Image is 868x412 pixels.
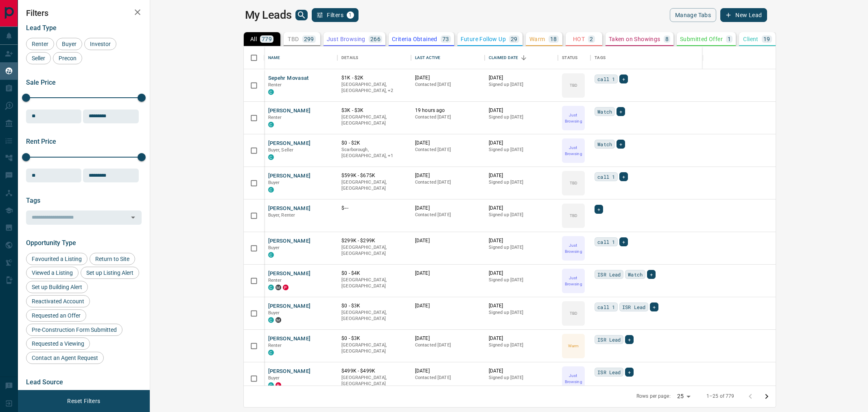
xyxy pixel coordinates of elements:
[264,46,338,69] div: Name
[341,147,407,159] p: Toronto
[341,179,407,192] p: [GEOGRAPHIC_DATA], [GEOGRAPHIC_DATA]
[728,36,731,42] p: 1
[392,36,437,42] p: Criteria Obtained
[415,46,440,69] div: Last Active
[489,212,554,218] p: Signed up [DATE]
[489,270,554,277] p: [DATE]
[295,10,308,20] button: search button
[489,368,554,375] p: [DATE]
[26,8,142,18] h2: Filters
[562,46,577,69] div: Status
[597,270,621,278] span: ISR Lead
[563,242,584,254] p: Just Browsing
[511,36,518,42] p: 29
[570,180,577,186] p: TBD
[56,38,82,50] div: Buyer
[415,368,481,375] p: [DATE]
[759,388,775,405] button: Go to next page
[268,154,274,160] div: condos.ca
[489,114,554,121] p: Signed up [DATE]
[489,342,554,348] p: Signed up [DATE]
[26,239,76,247] span: Opportunity Type
[597,335,621,344] span: ISR Lead
[87,41,114,47] span: Investor
[619,107,622,116] span: +
[268,140,311,147] button: [PERSON_NAME]
[743,36,758,42] p: Client
[26,281,88,293] div: Set up Building Alert
[341,244,407,257] p: [GEOGRAPHIC_DATA], [GEOGRAPHIC_DATA]
[650,302,658,311] div: +
[720,8,767,22] button: New Lead
[597,173,615,181] span: call 1
[127,212,139,223] button: Open
[341,140,407,147] p: $0 - $2K
[625,335,634,344] div: +
[29,284,85,290] span: Set up Building Alert
[268,278,282,283] span: Renter
[268,252,274,258] div: condos.ca
[341,81,407,94] p: Midtown | Central, Toronto
[415,179,481,186] p: Contacted [DATE]
[268,302,311,310] button: [PERSON_NAME]
[550,36,557,42] p: 18
[341,114,407,127] p: [GEOGRAPHIC_DATA], [GEOGRAPHIC_DATA]
[489,205,554,212] p: [DATE]
[442,36,449,42] p: 73
[415,375,481,381] p: Contacted [DATE]
[92,256,132,262] span: Return to Site
[628,335,631,344] span: +
[84,38,116,50] div: Investor
[268,82,282,88] span: Renter
[563,275,584,287] p: Just Browsing
[489,302,554,309] p: [DATE]
[341,205,407,212] p: $---
[411,46,485,69] div: Last Active
[489,147,554,153] p: Signed up [DATE]
[268,75,309,82] button: Sepehr Movasat
[415,107,481,114] p: 19 hours ago
[670,8,716,22] button: Manage Tabs
[26,295,90,307] div: Reactivated Account
[665,36,669,42] p: 8
[619,172,628,181] div: +
[415,114,481,121] p: Contacted [DATE]
[268,172,311,180] button: [PERSON_NAME]
[609,36,660,42] p: Taken on Showings
[597,303,615,311] span: call 1
[283,285,289,290] div: property.ca
[268,350,274,355] div: condos.ca
[489,46,518,69] div: Claimed Date
[341,342,407,355] p: [GEOGRAPHIC_DATA], [GEOGRAPHIC_DATA]
[26,324,122,336] div: Pre-Construction Form Submitted
[563,112,584,124] p: Just Browsing
[268,368,311,375] button: [PERSON_NAME]
[26,378,63,386] span: Lead Source
[619,75,628,83] div: +
[617,140,625,149] div: +
[268,245,280,250] span: Buyer
[489,375,554,381] p: Signed up [DATE]
[341,172,407,179] p: $599K - $675K
[415,212,481,218] p: Contacted [DATE]
[29,298,87,305] span: Reactivated Account
[268,205,311,213] button: [PERSON_NAME]
[62,394,105,408] button: Reset Filters
[268,375,280,381] span: Buyer
[29,340,87,347] span: Requested a Viewing
[341,302,407,309] p: $0 - $3K
[415,147,481,153] p: Contacted [DATE]
[245,9,292,22] h1: My Leads
[489,335,554,342] p: [DATE]
[26,352,104,364] div: Contact an Agent Request
[461,36,506,42] p: Future Follow Up
[489,75,554,81] p: [DATE]
[275,382,281,388] div: property.ca
[83,270,136,276] span: Set up Listing Alert
[558,46,590,69] div: Status
[622,75,625,83] span: +
[268,343,282,348] span: Renter
[568,343,579,349] p: Warm
[489,277,554,283] p: Signed up [DATE]
[268,382,274,388] div: condos.ca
